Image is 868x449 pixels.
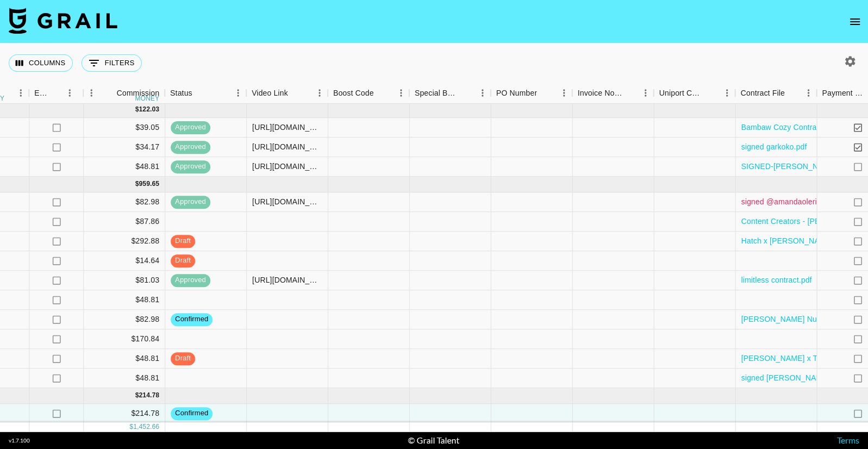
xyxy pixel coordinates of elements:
[474,85,490,101] button: Menu
[171,255,195,266] span: draft
[9,437,30,444] div: v 1.7.100
[84,251,165,271] div: $14.64
[537,85,552,101] button: Sort
[61,85,78,101] button: Menu
[741,142,807,153] a: signed garkoko.pdf
[102,85,117,101] button: Sort
[9,8,117,34] img: Grail Talent
[246,83,328,104] div: Video Link
[171,408,212,419] span: confirmed
[171,197,210,207] span: approved
[252,197,322,208] div: https://www.instagram.com/stories/direct/3717275615155031274_1546775036?hl=en
[844,11,866,33] button: open drawer
[171,122,210,133] span: approved
[170,83,192,104] div: Status
[139,105,159,115] div: 122.03
[81,54,142,72] button: Show filters
[84,232,165,251] div: $292.88
[84,369,165,388] div: $48.81
[288,85,303,101] button: Sort
[84,118,165,138] div: $39.05
[135,180,139,189] div: $
[837,435,859,445] a: Terms
[84,271,165,290] div: $81.03
[165,83,246,104] div: Status
[822,83,864,104] div: Payment Sent
[408,435,460,446] div: © Grail Talent
[171,142,210,152] span: approved
[192,85,207,101] button: Sort
[252,122,322,133] div: https://www.instagram.com/reel/DN4Ssk3jCT4/?hl=en
[83,85,99,101] button: Menu
[490,83,572,104] div: PO Number
[735,83,816,104] div: Contract File
[741,275,812,286] a: limitless contract.pdf
[171,353,195,364] span: draft
[139,180,159,189] div: 959.65
[135,105,139,115] div: $
[252,161,322,172] div: https://www.instagram.com/reel/DMYnJMHJ0pW/
[556,85,572,101] button: Menu
[409,83,490,104] div: Special Booking Type
[171,236,195,246] span: draft
[34,83,49,104] div: Expenses: Remove Commission?
[622,85,637,101] button: Sort
[135,95,160,102] div: money
[84,157,165,177] div: $48.81
[171,275,210,285] span: approved
[84,329,165,349] div: $170.84
[84,212,165,232] div: $87.86
[496,83,537,104] div: PO Number
[84,349,165,369] div: $48.81
[719,85,735,101] button: Menu
[800,85,816,101] button: Menu
[84,310,165,329] div: $82.98
[84,404,165,423] div: $214.78
[171,314,212,325] span: confirmed
[9,54,73,72] button: Select columns
[135,391,139,401] div: $
[374,85,389,101] button: Sort
[84,192,165,212] div: $82.98
[785,85,800,101] button: Sort
[139,391,159,401] div: 214.78
[703,85,719,101] button: Sort
[414,83,459,104] div: Special Booking Type
[252,275,322,286] div: https://www.tiktok.com/@kenziehoffmann/video/7547860196358393102
[133,422,159,431] div: 1,452.66
[637,85,653,101] button: Menu
[230,85,246,101] button: Menu
[393,85,409,101] button: Menu
[328,83,409,104] div: Boost Code
[171,161,210,172] span: approved
[12,85,29,101] button: Menu
[129,422,133,431] div: $
[459,85,474,101] button: Sort
[29,83,83,104] div: Expenses: Remove Commission?
[653,83,735,104] div: Uniport Contact Email
[572,83,653,104] div: Invoice Notes
[252,142,322,153] div: https://www.instagram.com/reel/DNTlcZ2St7C/?utm_source=ig_web_copy_link&igsh=MzRlODBiNWFlZA==
[740,83,784,104] div: Contract File
[577,83,622,104] div: Invoice Notes
[333,83,374,104] div: Boost Code
[311,85,328,101] button: Menu
[251,83,288,104] div: Video Link
[84,290,165,310] div: $48.81
[49,85,65,101] button: Sort
[117,83,160,104] div: Commission
[84,138,165,157] div: $34.17
[659,83,703,104] div: Uniport Contact Email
